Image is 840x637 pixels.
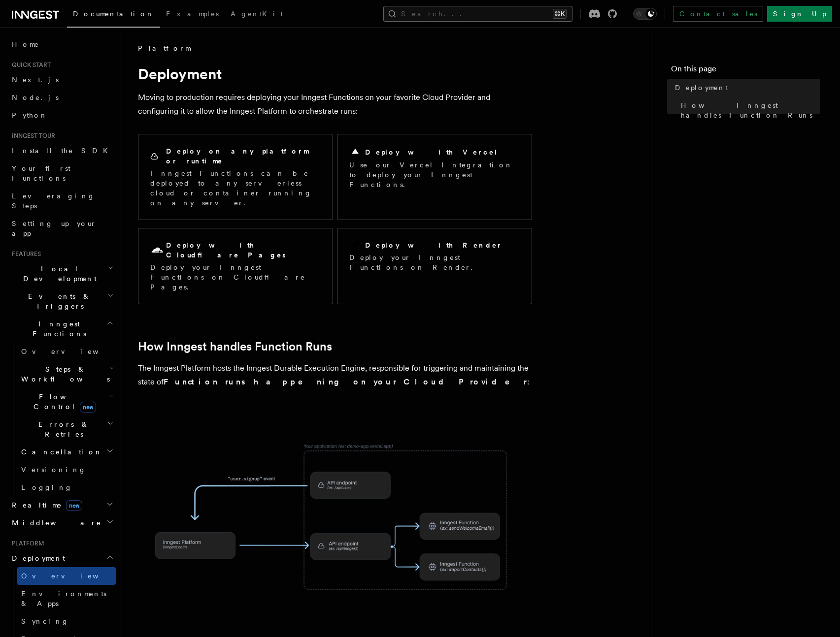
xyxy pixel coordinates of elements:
h2: Deploy with Cloudflare Pages [166,240,321,260]
a: How Inngest handles Function Runs [677,96,820,124]
span: new [66,500,82,511]
button: Middleware [8,514,116,532]
button: Search...⌘K [383,6,572,22]
span: Flow Control [17,392,108,412]
a: Versioning [17,461,116,478]
a: Node.js [8,89,116,106]
a: Your first Functions [8,159,116,187]
span: Deployment [8,553,65,563]
a: Syncing [17,612,116,630]
p: Use our Vercel Integration to deploy your Inngest Functions. [349,160,520,190]
span: Logging [21,483,72,491]
h2: Deploy on any platform or runtime [166,146,321,166]
p: The Inngest Platform hosts the Inngest Durable Execution Engine, responsible for triggering and m... [138,361,532,389]
span: Overview [21,348,123,355]
span: new [80,402,96,413]
a: Overview [17,567,116,585]
p: Deploy your Inngest Functions on Cloudflare Pages. [150,262,321,292]
span: Local Development [8,264,107,284]
button: Flow Controlnew [17,388,116,415]
h2: Deploy with Vercel [365,147,498,157]
a: Deployment [671,79,820,96]
p: Deploy your Inngest Functions on Render. [349,253,520,272]
span: Python [12,111,48,119]
span: Platform [138,43,190,53]
a: Deploy on any platform or runtimeInngest Functions can be deployed to any serverless cloud or con... [138,134,333,220]
a: Python [8,106,116,124]
span: Syncing [21,617,69,625]
strong: Function runs happening on your Cloud Provider [164,377,527,386]
span: Quick start [8,61,51,69]
kbd: ⌘K [553,9,567,19]
button: Realtimenew [8,496,116,514]
span: Platform [8,540,44,547]
a: Contact sales [673,6,763,22]
a: Deploy with Cloudflare PagesDeploy your Inngest Functions on Cloudflare Pages. [138,228,333,304]
span: Leveraging Steps [12,192,95,210]
span: How Inngest handles Function Runs [681,100,820,120]
button: Local Development [8,260,116,287]
a: Next.js [8,71,116,89]
span: Setting up your app [12,220,97,237]
button: Toggle dark mode [633,8,657,20]
span: AgentKit [231,10,283,18]
span: Steps & Workflows [17,364,110,384]
a: Sign Up [767,6,832,22]
p: Moving to production requires deploying your Inngest Functions on your favorite Cloud Provider an... [138,91,532,118]
svg: Cloudflare [150,244,164,257]
a: How Inngest handles Function Runs [138,340,332,353]
a: Documentation [67,3,160,28]
span: Middleware [8,518,101,528]
button: Events & Triggers [8,287,116,315]
h2: Deploy with Render [365,240,503,250]
a: Setting up your app [8,215,116,242]
span: Documentation [73,10,154,18]
span: Realtime [8,500,82,510]
span: Overview [21,572,123,580]
p: Inngest Functions can be deployed to any serverless cloud or container running on any server. [150,168,321,208]
span: Environments & Apps [21,590,106,607]
span: Examples [166,10,219,18]
a: Deploy with RenderDeploy your Inngest Functions on Render. [337,228,532,304]
a: Home [8,35,116,53]
h4: On this page [671,63,820,79]
button: Inngest Functions [8,315,116,343]
span: Features [8,250,41,258]
button: Errors & Retries [17,415,116,443]
span: Versioning [21,466,86,474]
span: Inngest tour [8,132,55,140]
span: Node.js [12,94,59,101]
button: Steps & Workflows [17,360,116,388]
span: Errors & Retries [17,419,107,439]
span: Inngest Functions [8,319,106,339]
a: Logging [17,478,116,496]
img: The Inngest Platform communicates with your deployed Inngest Functions by sending requests to you... [138,414,532,620]
span: Install the SDK [12,147,114,155]
div: Inngest Functions [8,343,116,496]
a: Overview [17,343,116,360]
span: Events & Triggers [8,291,107,311]
a: Environments & Apps [17,585,116,612]
a: Install the SDK [8,142,116,159]
span: Home [12,39,39,49]
a: Leveraging Steps [8,187,116,215]
a: AgentKit [225,3,289,27]
span: Deployment [675,83,728,93]
span: Cancellation [17,447,102,457]
span: Next.js [12,76,59,84]
h1: Deployment [138,65,532,83]
a: Examples [160,3,225,27]
span: Your first Functions [12,164,70,182]
a: Deploy with VercelUse our Vercel Integration to deploy your Inngest Functions. [337,134,532,220]
button: Cancellation [17,443,116,461]
button: Deployment [8,549,116,567]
